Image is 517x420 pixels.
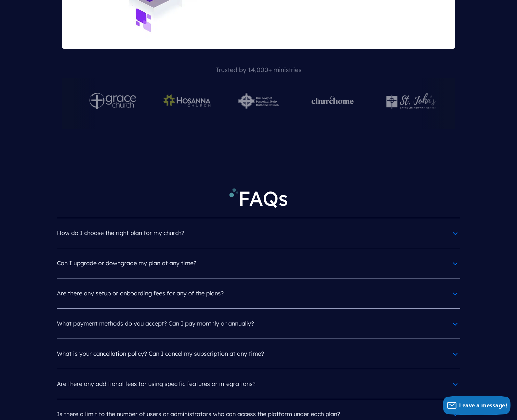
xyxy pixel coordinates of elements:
h4: Are there any setup or onboarding fees for any of the plans? [57,285,460,302]
h4: Can I upgrade or downgrade my plan at any time? [57,255,460,272]
h4: How do I choose the right plan for my church? [57,225,460,241]
h4: Are there any additional fees for using specific features or integrations? [57,376,460,392]
button: Leave a message! [443,396,510,415]
img: logo-white-grace [89,93,136,109]
h4: What is your cancellation policy? Can I cancel my subscription at any time? [57,345,460,362]
img: st-johns-logo [386,93,436,109]
h4: What payment methods do you accept? Can I pay monthly or annually? [57,315,460,332]
h2: FAQs [57,181,460,218]
img: Hosanna [162,93,212,109]
span: Leave a message! [459,402,507,409]
img: Our-Lady-of-Perpetual-Help-Catholic-Church-logo [238,93,279,109]
p: Trusted by 14,000+ ministries [62,62,455,78]
img: pushpay-cust-logos-churchome[1] [305,93,360,109]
